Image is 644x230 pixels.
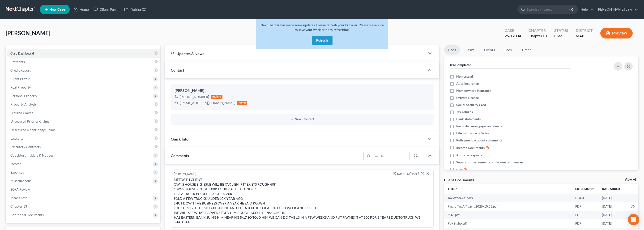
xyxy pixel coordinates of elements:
[7,58,160,66] a: Payments
[456,160,523,165] span: Separation agreements or decrees of divorces
[602,187,623,191] a: Date Added expand_more
[171,51,419,56] div: Updates & News
[462,45,478,55] a: Tasks
[10,119,49,123] span: Unsecured Priority Claims
[444,45,460,55] a: Docs
[10,68,31,72] span: Credit Report
[180,94,209,99] div: [PHONE_NUMBER]
[575,187,594,191] a: Extensionunfold_more
[456,110,473,114] span: Tax returns
[10,128,55,132] span: Unsecured Nonpriority Claims
[576,33,593,39] div: MAB
[456,117,481,121] span: Bank statements
[448,187,458,191] a: Titleunfold_more
[456,81,479,86] span: Auto Insurance
[7,49,160,58] a: Case Dashboard
[7,100,160,109] a: Property Analysis
[598,194,627,202] td: [DATE]
[10,196,27,200] span: Means Test
[554,28,568,33] div: Status
[456,153,482,158] span: Appraisal reports
[10,170,24,174] span: Expenses
[571,194,598,202] td: DOCX
[10,102,37,106] span: Property Analysis
[456,102,486,107] span: Social Security Card
[598,219,627,228] td: [DATE]
[211,95,223,99] div: mobile
[594,5,638,14] a: [PERSON_NAME] Law
[10,85,31,89] span: Real Property
[6,30,50,36] span: [PERSON_NAME]
[7,109,160,117] a: Secured Claims
[10,153,53,157] span: Codebtors Insiders & Notices
[456,124,502,128] span: Recorded mortgages and deeds
[620,188,623,191] i: expand_more
[10,136,23,140] span: Lawsuits
[529,33,547,39] div: Chapter
[576,28,593,33] div: District
[10,94,37,98] span: Personal Property
[10,204,27,208] span: Chapter 13
[598,211,627,219] td: [DATE]
[174,172,196,176] div: [PERSON_NAME]
[10,187,30,191] span: SOFA Review
[571,202,598,211] td: PDF
[480,45,499,55] a: Events
[444,211,571,219] td: SSN'-pdf
[450,63,471,67] strong: 0% Completed
[529,28,547,33] div: Chapter
[260,23,384,32] span: NextChapter has made some updates. Please refresh your browser. Please make sure to save your wor...
[7,66,160,75] a: Credit Report
[7,126,160,134] a: Unsecured Nonpriority Claims
[174,177,431,225] div: MET WITH CLIENT OWNS HOUSE BIG ISSUE WILL BE TAX LIEN IF IT EXISTS ROUGH 60K OWNS HOUSE ROUGH 500...
[444,177,474,182] div: Client Documents
[456,74,473,79] span: Homestead
[444,219,571,228] td: Pay Stubs-pdf
[554,33,568,39] div: Filed
[175,88,430,94] div: [PERSON_NAME]
[456,95,479,100] span: Drivers License
[49,8,65,11] span: New Case
[625,178,636,181] a: View All
[171,68,184,72] span: Contact
[10,213,44,217] span: Additional Documents
[600,28,633,38] button: Preview
[598,202,627,211] td: [DATE]
[175,117,430,121] button: New Contact
[518,45,535,55] a: Timer
[542,34,547,38] span: 13
[10,162,21,166] span: Income
[628,214,639,225] div: Open Intercom Messenger
[71,5,91,14] a: Home
[456,131,489,136] span: Life insurance policies
[501,45,516,55] a: Fees
[571,219,598,228] td: PDF
[10,51,34,55] span: Case Dashboard
[10,111,33,115] span: Secured Claims
[171,153,189,158] span: Comments
[7,143,160,151] a: Executory Contracts
[444,202,571,211] td: Fax re Tax Affidavit 2025-10.03.pdf
[180,101,235,105] div: [EMAIL_ADDRESS][DOMAIN_NAME]
[7,117,160,126] a: Unsecured Priority Claims
[10,145,41,149] span: Executory Contracts
[7,185,160,194] a: SOFA Review
[571,211,598,219] td: PDF
[456,138,502,143] span: Retirement account statements
[237,101,247,105] div: home
[91,5,122,14] a: Client Portal
[578,5,594,14] a: Help
[455,188,458,191] i: unfold_more
[444,194,571,202] td: Tax Affidavit-docx
[592,188,594,191] i: unfold_more
[10,77,30,81] span: Client Profile
[7,134,160,143] a: Lawsuits
[505,28,521,33] div: Case
[171,137,188,141] span: Quick Info
[527,5,570,14] input: Search by name...
[10,179,31,183] span: Miscellaneous
[505,33,521,39] div: 25-12034
[456,88,491,93] span: Homeowners Insurance
[10,60,25,64] span: Payments
[397,172,419,176] span: 03:03PM[DATE]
